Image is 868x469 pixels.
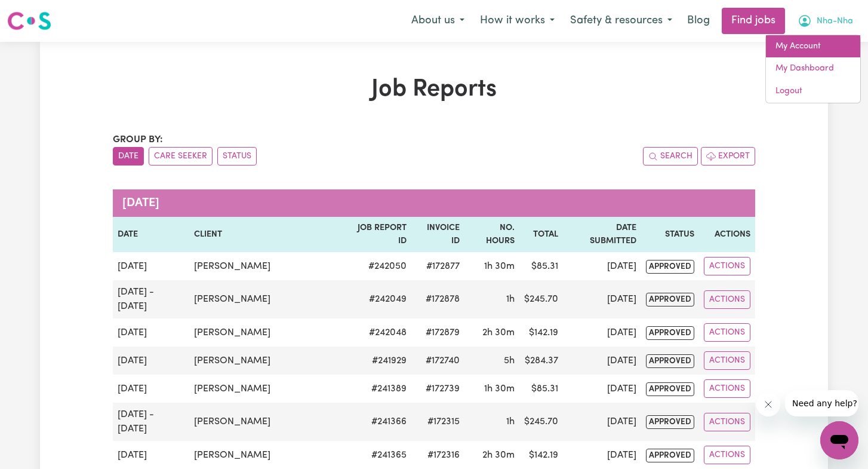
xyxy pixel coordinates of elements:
[704,413,750,431] button: Actions
[113,347,189,375] td: [DATE]
[189,252,343,280] td: [PERSON_NAME]
[563,347,641,375] td: [DATE]
[113,75,755,104] h1: Job Reports
[484,262,515,271] span: 1 hour 30 minutes
[343,252,411,280] td: # 242050
[113,189,755,217] caption: [DATE]
[189,347,343,375] td: [PERSON_NAME]
[646,449,694,462] span: approved
[506,295,515,304] span: 1 hour
[704,379,750,398] button: Actions
[519,403,563,441] td: $ 245.70
[411,403,464,441] td: #172315
[343,441,411,469] td: # 241365
[464,217,519,252] th: No. Hours
[646,260,694,274] span: approved
[7,10,51,32] img: Careseekers logo
[404,8,472,33] button: About us
[411,441,464,469] td: #172316
[411,318,464,347] td: #172879
[704,351,750,370] button: Actions
[766,35,860,58] a: My Account
[113,441,189,469] td: [DATE]
[411,347,464,375] td: #172740
[519,347,563,375] td: $ 284.37
[189,441,343,469] td: [PERSON_NAME]
[343,403,411,441] td: # 241366
[563,217,641,252] th: Date Submitted
[149,147,213,165] button: sort invoices by care seeker
[519,280,563,318] td: $ 245.70
[411,252,464,280] td: #172877
[680,8,717,34] a: Blog
[189,375,343,403] td: [PERSON_NAME]
[113,280,189,318] td: [DATE] - [DATE]
[790,8,861,33] button: My Account
[189,403,343,441] td: [PERSON_NAME]
[189,318,343,347] td: [PERSON_NAME]
[506,417,515,427] span: 1 hour
[563,441,641,469] td: [DATE]
[343,347,411,375] td: # 241929
[113,318,189,347] td: [DATE]
[766,80,860,103] a: Logout
[701,147,755,165] button: Export
[641,217,699,252] th: Status
[504,356,515,366] span: 5 hours
[189,217,343,252] th: Client
[704,290,750,309] button: Actions
[562,8,680,33] button: Safety & resources
[820,421,858,459] iframe: Button to launch messaging window
[343,280,411,318] td: # 242049
[563,318,641,347] td: [DATE]
[113,252,189,280] td: [DATE]
[704,323,750,342] button: Actions
[817,15,853,28] span: Nha-Nha
[563,280,641,318] td: [DATE]
[519,217,563,252] th: Total
[646,415,694,429] span: approved
[563,252,641,280] td: [DATE]
[646,293,694,306] span: approved
[189,280,343,318] td: [PERSON_NAME]
[411,280,464,318] td: #172878
[482,450,515,460] span: 2 hours 30 minutes
[7,7,51,35] a: Careseekers logo
[343,318,411,347] td: # 242048
[704,446,750,464] button: Actions
[113,217,189,252] th: Date
[643,147,698,165] button: Search
[472,8,562,33] button: How it works
[756,393,780,416] iframe: Close message
[519,441,563,469] td: $ 142.19
[704,257,750,275] button: Actions
[722,8,785,34] a: Find jobs
[411,217,464,252] th: Invoice ID
[519,375,563,403] td: $ 85.31
[766,57,860,80] a: My Dashboard
[519,252,563,280] td: $ 85.31
[113,375,189,403] td: [DATE]
[411,375,464,403] td: #172739
[563,375,641,403] td: [DATE]
[699,217,755,252] th: Actions
[484,384,515,394] span: 1 hour 30 minutes
[343,375,411,403] td: # 241389
[646,382,694,396] span: approved
[563,403,641,441] td: [DATE]
[765,35,861,103] div: My Account
[785,390,858,416] iframe: Message from company
[217,147,257,165] button: sort invoices by paid status
[519,318,563,347] td: $ 142.19
[113,403,189,441] td: [DATE] - [DATE]
[646,354,694,368] span: approved
[343,217,411,252] th: Job Report ID
[646,326,694,340] span: approved
[113,135,163,145] span: Group by:
[113,147,144,165] button: sort invoices by date
[482,328,515,338] span: 2 hours 30 minutes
